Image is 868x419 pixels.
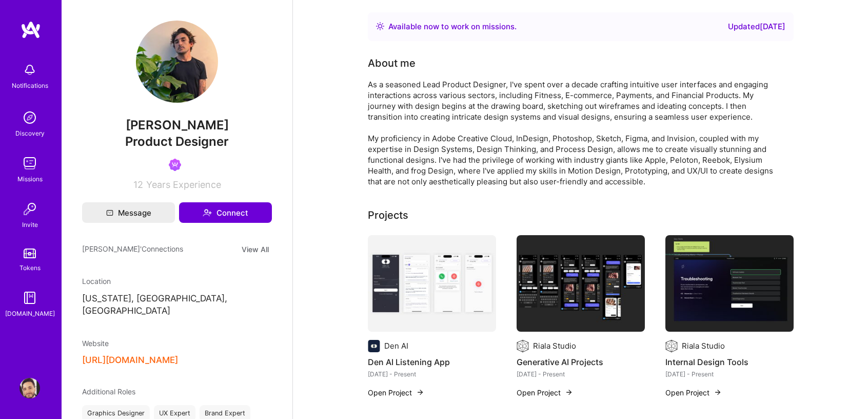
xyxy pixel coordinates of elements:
img: User Avatar [136,21,218,103]
div: Location [82,276,272,287]
img: Den AI Listening App [368,235,496,332]
div: Den AI [384,340,408,351]
div: Available now to work on missions . [388,21,517,33]
div: Tokens [19,262,41,273]
img: Company logo [665,340,678,352]
button: [URL][DOMAIN_NAME] [82,355,178,366]
img: Generative AI Projects [517,235,645,332]
button: Open Project [517,387,573,398]
div: Missions [17,174,43,184]
button: Open Project [368,387,424,398]
button: Connect [179,202,272,223]
button: Message [82,202,175,223]
h4: Internal Design Tools [665,355,794,369]
img: logo [21,21,41,39]
img: arrow-right [565,388,573,396]
img: Been on Mission [169,159,181,171]
img: Internal Design Tools [665,235,794,332]
img: teamwork [19,153,40,174]
div: Projects [368,207,408,223]
div: Riala Studio [682,340,725,351]
div: [DATE] - Present [517,369,645,379]
h4: Generative AI Projects [517,355,645,369]
img: bell [19,60,40,80]
p: [US_STATE], [GEOGRAPHIC_DATA], [GEOGRAPHIC_DATA] [82,293,272,317]
span: [PERSON_NAME]' Connections [82,243,183,255]
span: 12 [133,179,143,190]
div: About me [368,55,416,71]
div: Invite [22,219,38,230]
div: Discovery [15,128,45,139]
button: Open Project [665,387,722,398]
img: tokens [24,249,36,258]
i: icon Connect [203,208,212,217]
img: discovery [19,107,40,128]
div: [DOMAIN_NAME] [5,308,55,319]
div: Notifications [12,80,48,91]
button: View All [239,243,272,255]
img: Invite [19,199,40,219]
span: Years Experience [146,179,221,190]
img: arrow-right [416,388,424,396]
a: User Avatar [17,378,43,398]
img: Company logo [517,340,529,352]
div: As a seasoned Lead Product Designer, I've spent over a decade crafting intuitive user interfaces ... [368,79,778,187]
span: Website [82,339,109,348]
h4: Den AI Listening App [368,355,496,369]
span: Additional Roles [82,387,135,396]
img: arrow-right [714,388,722,396]
div: Riala Studio [533,340,576,351]
img: guide book [19,288,40,308]
i: icon Mail [106,209,113,216]
div: [DATE] - Present [665,369,794,379]
div: Updated [DATE] [728,21,785,33]
img: User Avatar [19,378,40,398]
img: Company logo [368,340,380,352]
div: [DATE] - Present [368,369,496,379]
img: Availability [376,22,384,30]
span: [PERSON_NAME] [82,118,272,133]
span: Product Designer [125,134,229,149]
